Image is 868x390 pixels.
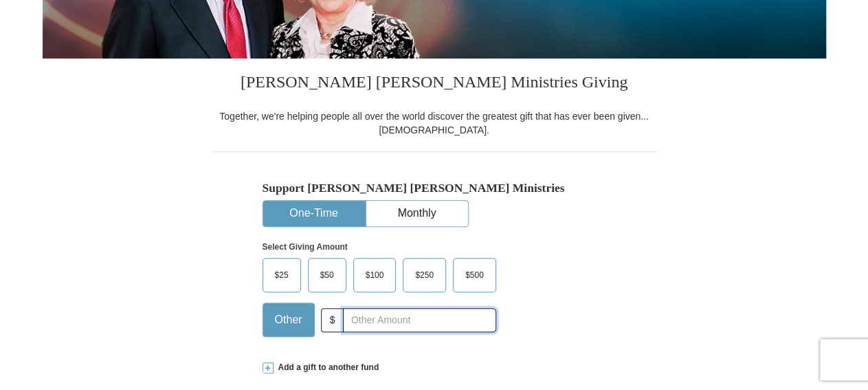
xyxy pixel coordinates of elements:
[268,310,309,330] span: Other
[211,109,658,137] div: Together, we're helping people all over the world discover the greatest gift that has ever been g...
[321,308,344,332] span: $
[408,265,441,285] span: $250
[366,201,468,226] button: Monthly
[359,265,391,285] span: $100
[211,58,658,109] h3: [PERSON_NAME] [PERSON_NAME] Ministries Giving
[313,265,341,285] span: $50
[263,181,606,195] h5: Support [PERSON_NAME] [PERSON_NAME] Ministries
[268,265,296,285] span: $25
[458,265,491,285] span: $500
[263,201,365,226] button: One-Time
[274,362,379,373] span: Add a gift to another fund
[263,242,348,252] strong: Select Giving Amount
[343,308,496,332] input: Other Amount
